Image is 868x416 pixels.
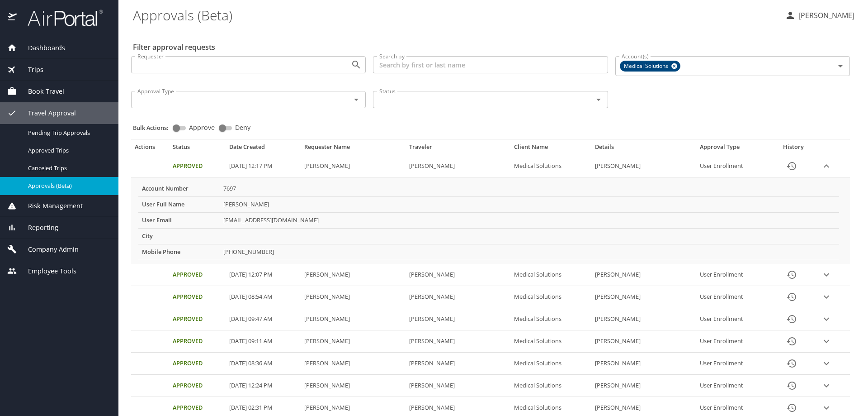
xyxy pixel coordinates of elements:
td: [PERSON_NAME] [406,308,510,330]
td: Approved [169,264,225,286]
td: [DATE] 09:47 AM [226,308,301,330]
span: Book Travel [17,86,64,96]
td: User Enrollment [696,308,771,330]
th: Account Number [138,181,220,196]
h2: Filter approval requests [133,40,215,54]
p: [PERSON_NAME] [796,10,854,21]
td: 7697 [220,181,839,196]
button: expand row [820,290,833,304]
th: Details [591,143,696,155]
td: [PERSON_NAME] [591,264,696,286]
td: [PERSON_NAME] [406,353,510,375]
td: [DATE] 09:11 AM [226,330,301,353]
td: [PERSON_NAME] [591,155,696,177]
td: [PERSON_NAME] [591,286,696,308]
span: Risk Management [17,201,83,211]
td: [PHONE_NUMBER] [220,244,839,260]
th: User Email [138,212,220,228]
button: expand row [820,379,833,392]
th: City [138,228,220,244]
span: Trips [17,65,43,75]
td: [PERSON_NAME] [591,330,696,353]
td: Medical Solutions [510,286,591,308]
td: [PERSON_NAME] [301,308,406,330]
td: [PERSON_NAME] [406,264,510,286]
button: expand row [820,312,833,326]
button: expand row [820,159,833,173]
th: Actions [131,143,169,155]
td: Medical Solutions [510,353,591,375]
th: Client Name [510,143,591,155]
button: expand row [820,401,833,415]
td: Medical Solutions [510,264,591,286]
button: History [781,330,802,352]
td: [PERSON_NAME] [301,330,406,353]
td: User Enrollment [696,353,771,375]
span: Approvals (Beta) [28,182,108,190]
th: Date Created [226,143,301,155]
span: Dashboards [17,43,65,53]
th: User Full Name [138,196,220,212]
img: airportal-logo.png [18,9,103,27]
input: Search by first or last name [373,56,608,73]
td: Medical Solutions [510,155,591,177]
td: [PERSON_NAME] [591,353,696,375]
table: More info for approvals [138,181,839,260]
th: Traveler [406,143,510,155]
td: [PERSON_NAME] [406,286,510,308]
th: Approval Type [696,143,771,155]
p: Bulk Actions: [133,124,176,132]
td: Medical Solutions [510,330,591,353]
td: [PERSON_NAME] [591,375,696,397]
button: Open [592,93,605,106]
td: Medical Solutions [510,308,591,330]
td: Approved [169,308,225,330]
th: Status [169,143,225,155]
td: [DATE] 12:07 PM [226,264,301,286]
td: [PERSON_NAME] [220,196,839,212]
span: Reporting [17,223,58,233]
td: [PERSON_NAME] [301,353,406,375]
span: Deny [235,124,250,131]
span: Company Admin [17,244,79,254]
td: [PERSON_NAME] [301,286,406,308]
button: History [781,155,802,177]
td: [PERSON_NAME] [301,155,406,177]
td: User Enrollment [696,264,771,286]
button: History [781,286,802,308]
span: Medical Solutions [620,62,674,71]
button: History [781,264,802,286]
button: Open [834,60,847,72]
td: [PERSON_NAME] [301,264,406,286]
span: Travel Approval [17,108,76,118]
button: History [781,353,802,374]
button: Open [350,58,363,71]
button: expand row [820,357,833,370]
td: User Enrollment [696,155,771,177]
td: [DATE] 12:24 PM [226,375,301,397]
th: Requester Name [301,143,406,155]
button: expand row [820,335,833,348]
td: User Enrollment [696,375,771,397]
button: Open [350,93,363,106]
span: Approve [189,124,215,131]
td: [EMAIL_ADDRESS][DOMAIN_NAME] [220,212,839,228]
td: User Enrollment [696,286,771,308]
td: Medical Solutions [510,375,591,397]
td: [PERSON_NAME] [591,308,696,330]
button: History [781,308,802,330]
span: Employee Tools [17,266,76,276]
h1: Approvals (Beta) [133,1,778,29]
td: User Enrollment [696,330,771,353]
td: [DATE] 12:17 PM [226,155,301,177]
td: Approved [169,375,225,397]
td: Approved [169,353,225,375]
td: [PERSON_NAME] [406,375,510,397]
img: icon-airportal.png [8,9,18,27]
td: Approved [169,330,225,353]
th: Mobile Phone [138,244,220,260]
span: Pending Trip Approvals [28,129,108,137]
td: [DATE] 08:54 AM [226,286,301,308]
td: Approved [169,286,225,308]
button: [PERSON_NAME] [781,7,858,24]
